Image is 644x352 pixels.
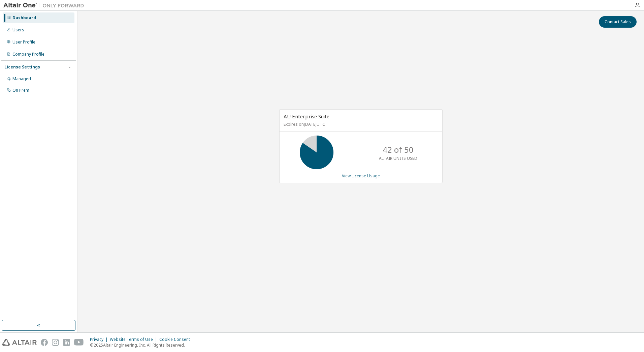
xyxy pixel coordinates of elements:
[90,337,110,342] div: Privacy
[2,339,37,346] img: altair_logo.svg
[12,88,29,93] div: On Prem
[159,337,194,342] div: Cookie Consent
[12,15,36,21] div: Dashboard
[599,16,637,28] button: Contact Sales
[90,342,194,348] p: © 2025 Altair Engineering, Inc. All Rights Reserved.
[74,339,84,346] img: youtube.svg
[3,2,88,9] img: Altair One
[379,155,417,161] p: ALTAIR UNITS USED
[110,337,159,342] div: Website Terms of Use
[52,339,59,346] img: instagram.svg
[284,113,329,120] span: AU Enterprise Suite
[12,76,31,82] div: Managed
[12,27,24,33] div: Users
[342,173,380,179] a: View License Usage
[41,339,48,346] img: facebook.svg
[63,339,70,346] img: linkedin.svg
[284,121,437,127] p: Expires on [DATE] UTC
[12,39,35,45] div: User Profile
[383,144,414,155] p: 42 of 50
[12,52,44,57] div: Company Profile
[4,64,40,70] div: License Settings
